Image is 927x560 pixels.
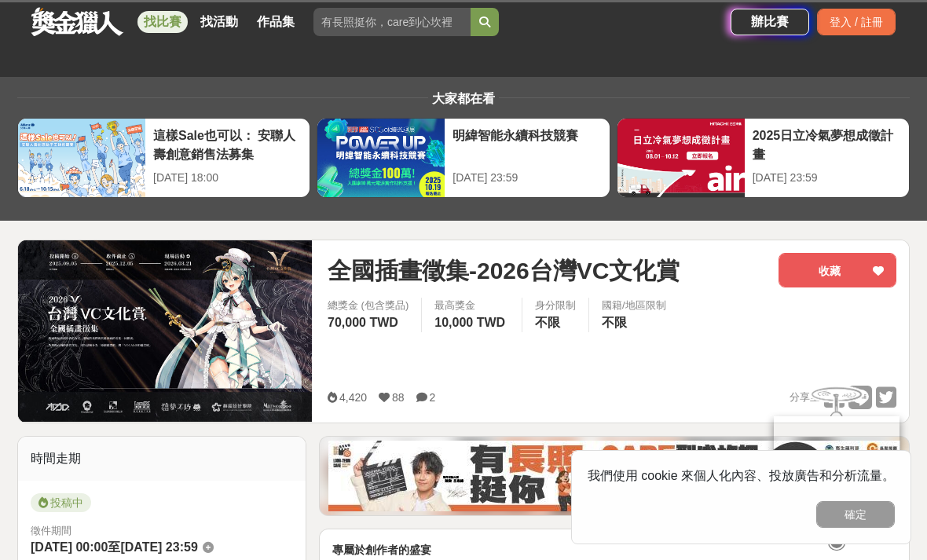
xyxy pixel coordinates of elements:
span: 10,000 TWD [434,316,505,329]
a: 辦比賽 [731,9,809,35]
div: 明緯智能永續科技競賽 [453,126,601,162]
span: 4,420 [339,391,367,404]
span: 不限 [602,316,627,329]
span: 88 [392,391,405,404]
span: [DATE] 23:59 [120,540,197,554]
strong: 專屬於創作者的盛宴 [332,544,431,556]
div: 2025日立冷氣夢想成徵計畫 [753,126,901,162]
a: 找活動 [194,11,244,33]
span: 2 [430,391,436,404]
div: 國籍/地區限制 [602,298,666,313]
div: 時間走期 [18,437,306,481]
span: 徵件期間 [31,525,71,536]
button: 確定 [816,501,895,528]
input: 有長照挺你，care到心坎裡！青春出手，拍出照顧 影音徵件活動 [313,8,471,36]
div: [DATE] 23:59 [753,170,901,186]
span: 我們使用 cookie 來個人化內容、投放廣告和分析流量。 [588,469,895,482]
img: Cover Image [18,240,312,422]
span: 至 [108,540,120,554]
span: 最高獎金 [434,298,509,313]
span: 全國插畫徵集-2026台灣VC文化賞 [328,253,680,288]
button: 收藏 [779,253,896,287]
span: [DATE] 00:00 [31,540,108,554]
span: 70,000 TWD [328,316,398,329]
a: 2025日立冷氣夢想成徵計畫[DATE] 23:59 [617,118,910,198]
a: 這樣Sale也可以： 安聯人壽創意銷售法募集[DATE] 18:00 [17,118,310,198]
div: 登入 / 註冊 [817,9,896,35]
div: [DATE] 23:59 [453,170,601,186]
a: 作品集 [251,11,301,33]
span: 大家都在看 [428,92,499,105]
span: 不限 [535,316,560,329]
span: 投稿中 [31,493,91,512]
div: 這樣Sale也可以： 安聯人壽創意銷售法募集 [153,126,302,162]
div: [DATE] 18:00 [153,170,302,186]
a: 找比賽 [137,11,188,33]
div: 身分限制 [535,298,576,313]
img: 35ad34ac-3361-4bcf-919e-8d747461931d.jpg [328,441,900,511]
span: 總獎金 (包含獎品) [328,298,409,313]
a: 明緯智能永續科技競賽[DATE] 23:59 [317,118,610,198]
